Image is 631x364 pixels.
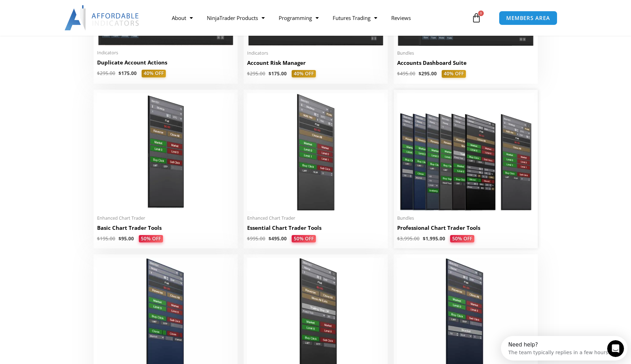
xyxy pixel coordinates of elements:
[269,70,271,77] span: $
[97,50,234,56] span: Indicators
[247,93,384,211] img: Essential Chart Trader Tools
[247,50,384,56] span: Indicators
[397,235,400,242] span: $
[97,235,100,242] span: $
[247,224,384,235] a: Essential Chart Trader Tools
[247,215,384,221] span: Enhanced Chart Trader
[118,235,134,242] bdi: 95.00
[247,70,250,77] span: $
[269,70,287,77] bdi: 175.00
[397,224,534,232] h2: Professional Chart Trader Tools
[200,10,272,26] a: NinjaTrader Products
[165,10,200,26] a: About
[118,70,137,76] bdi: 175.00
[269,235,287,242] bdi: 495.00
[397,215,534,221] span: Bundles
[118,70,121,76] span: $
[397,70,400,77] span: $
[138,235,163,243] span: 50% OFF
[97,70,115,76] bdi: 295.00
[65,5,140,30] img: LogoAI | Affordable Indicators – NinjaTrader
[326,10,384,26] a: Futures Trading
[247,59,384,70] a: Account Risk Manager
[247,235,250,242] span: $
[397,235,420,242] bdi: 3,995.00
[247,235,265,242] bdi: 995.00
[499,11,557,25] a: MEMBERS AREA
[384,10,418,26] a: Reviews
[423,235,426,242] span: $
[247,224,384,232] h2: Essential Chart Trader Tools
[247,59,384,67] h2: Account Risk Manager
[97,59,234,70] a: Duplicate Account Actions
[607,340,624,357] iframe: Intercom live chat
[423,235,445,242] bdi: 1,995.00
[97,224,234,232] h2: Basic Chart Trader Tools
[501,336,627,360] iframe: Intercom live chat discovery launcher
[97,93,234,211] img: BasicTools
[506,15,550,21] span: MEMBERS AREA
[269,235,271,242] span: $
[247,70,265,77] bdi: 295.00
[97,59,234,66] h2: Duplicate Account Actions
[165,10,470,26] nav: Menu
[97,235,115,242] bdi: 195.00
[397,59,534,67] h2: Accounts Dashboard Suite
[450,235,474,243] span: 50% OFF
[419,70,437,77] bdi: 295.00
[118,235,121,242] span: $
[272,10,326,26] a: Programming
[461,8,492,28] a: 0
[3,3,129,22] div: Open Intercom Messenger
[419,70,421,77] span: $
[292,70,316,78] span: 40% OFF
[142,70,166,77] span: 40% OFF
[397,93,534,211] img: ProfessionalToolsBundlePage
[291,235,315,243] span: 50% OFF
[442,70,466,78] span: 40% OFF
[7,12,109,19] div: The team typically replies in a few hours.
[478,11,484,16] span: 0
[97,224,234,235] a: Basic Chart Trader Tools
[397,59,534,70] a: Accounts Dashboard Suite
[397,50,534,56] span: Bundles
[397,224,534,235] a: Professional Chart Trader Tools
[97,215,234,221] span: Enhanced Chart Trader
[97,70,100,76] span: $
[397,70,415,77] bdi: 495.00
[7,6,109,12] div: Need help?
